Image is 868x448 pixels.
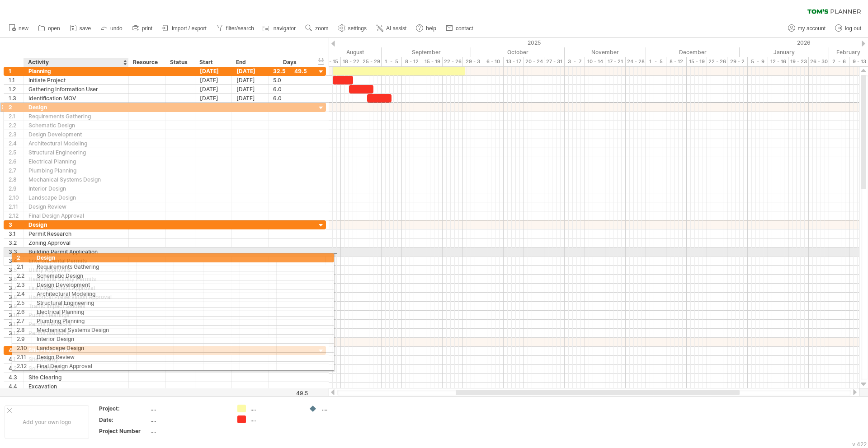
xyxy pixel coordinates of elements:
[28,130,124,139] div: Design Development
[9,211,24,220] div: 2.12
[28,175,124,184] div: Mechanical Systems Design
[829,57,849,66] div: 2 - 6
[28,275,124,283] div: Health and Safety Permits
[142,25,152,32] span: print
[195,94,232,103] div: [DATE]
[28,211,124,220] div: Final Design Approval
[786,23,828,34] a: my account
[361,57,382,66] div: 25 - 29
[9,202,24,211] div: 2.11
[443,23,476,34] a: contact
[19,25,28,32] span: new
[788,57,809,66] div: 19 - 23
[321,57,341,66] div: 11 - 15
[544,57,565,66] div: 27 - 31
[852,441,867,448] div: v 422
[28,103,124,112] div: Design
[28,320,124,328] div: Permit Revisions
[646,57,666,66] div: 1 - 5
[524,57,544,66] div: 20 - 24
[28,58,123,67] div: Activity
[151,427,226,435] div: ....
[483,57,504,66] div: 6 - 10
[9,166,24,175] div: 2.7
[28,238,124,247] div: Zoning Approval
[646,47,740,57] div: December 2025
[28,229,124,238] div: Permit Research
[274,25,296,32] span: navigator
[28,139,124,148] div: Architectural Modeling
[9,382,24,391] div: 4.4
[374,23,409,34] a: AI assist
[28,364,124,373] div: Soil Testing
[28,94,124,103] div: Identification MOV
[28,355,124,364] div: Site Survey
[232,76,269,84] div: [DATE]
[5,405,89,439] div: Add your own logo
[28,85,124,93] div: Gathering Information User
[151,405,226,412] div: ....
[9,184,24,193] div: 2.9
[9,266,24,274] div: 3.5
[28,148,124,157] div: Structural Engineering
[28,193,124,202] div: Landscape Design
[232,94,269,103] div: [DATE]
[170,58,190,67] div: Status
[845,25,861,32] span: log out
[195,76,232,84] div: [DATE]
[28,166,124,175] div: Plumbing Planning
[28,67,124,75] div: Planning
[687,57,707,66] div: 15 - 19
[727,57,748,66] div: 29 - 2
[28,257,124,265] div: Environmental Permits
[273,67,307,75] div: 32.5
[9,121,24,130] div: 2.2
[565,57,585,66] div: 3 - 7
[28,266,124,274] div: Utility Approvals
[9,229,24,238] div: 3.1
[28,284,124,292] div: Fire Department Approval
[28,346,124,355] div: Site Preparation
[426,25,436,32] span: help
[9,311,24,319] div: 3.10
[28,329,124,337] div: Permit Issuance
[9,355,24,364] div: 4.1
[443,57,463,66] div: 22 - 26
[9,76,24,84] div: 1.1
[303,23,331,34] a: zoom
[414,23,439,34] a: help
[28,373,124,382] div: Site Clearing
[9,148,24,157] div: 2.5
[402,57,422,66] div: 8 - 12
[315,25,328,32] span: zoom
[9,130,24,139] div: 2.3
[6,23,31,34] a: new
[336,23,369,34] a: settings
[565,47,646,57] div: November 2025
[28,121,124,130] div: Schematic Design
[9,94,24,103] div: 1.3
[666,57,687,66] div: 8 - 12
[195,67,232,75] div: [DATE]
[748,57,768,66] div: 5 - 9
[232,85,269,93] div: [DATE]
[9,157,24,166] div: 2.6
[98,23,125,34] a: undo
[9,364,24,373] div: 4.2
[348,25,367,32] span: settings
[195,85,232,93] div: [DATE]
[382,57,402,66] div: 1 - 5
[341,57,361,66] div: 18 - 22
[151,416,226,424] div: ....
[585,57,605,66] div: 10 - 14
[261,23,298,34] a: navigator
[226,25,254,32] span: filter/search
[605,57,626,66] div: 17 - 21
[833,23,864,34] a: log out
[130,23,155,34] a: print
[322,405,371,412] div: ....
[9,373,24,382] div: 4.3
[269,390,308,397] div: 49.5
[28,311,124,319] div: Public Hearings
[9,238,24,247] div: 3.2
